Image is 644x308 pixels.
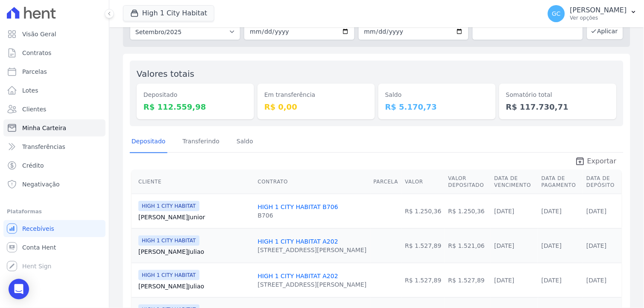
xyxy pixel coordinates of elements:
[445,170,491,194] th: Valor Depositado
[401,194,445,228] td: R$ 1.250,36
[22,180,60,189] span: Negativação
[445,263,491,297] td: R$ 1.527,89
[22,49,51,57] span: Contratos
[401,170,445,194] th: Valor
[132,170,254,194] th: Cliente
[3,220,105,237] a: Recebíveis
[22,243,56,252] span: Conta Hent
[9,279,29,299] div: Open Intercom Messenger
[138,247,251,256] a: [PERSON_NAME]Juliao
[494,208,514,215] a: [DATE]
[3,239,105,256] a: Conta Hent
[138,235,199,246] span: HIGH 1 CITY HABITAT
[258,203,338,210] a: HIGH 1 CITY HABITAT B706
[22,105,46,113] span: Clientes
[542,277,562,284] a: [DATE]
[258,280,366,289] div: [STREET_ADDRESS][PERSON_NAME]
[22,224,54,233] span: Recebíveis
[22,67,47,76] span: Parcelas
[258,238,338,245] a: HIGH 1 CITY HABITAT A202
[587,156,617,166] span: Exportar
[570,6,627,15] p: [PERSON_NAME]
[445,194,491,228] td: R$ 1.250,36
[583,170,622,194] th: Data de Depósito
[22,86,38,95] span: Lotes
[254,170,370,194] th: Contrato
[494,242,514,249] a: [DATE]
[385,101,489,113] dd: R$ 5.170,73
[541,2,644,26] button: GC [PERSON_NAME] Ver opções
[506,90,610,99] dt: Somatório total
[138,282,251,291] a: [PERSON_NAME]Juliao
[542,208,562,215] a: [DATE]
[494,277,514,284] a: [DATE]
[22,30,56,38] span: Visão Geral
[445,228,491,263] td: R$ 1.521,06
[575,156,585,166] i: unarchive
[130,131,167,153] a: Depositado
[22,142,65,151] span: Transferências
[264,101,368,113] dd: R$ 0,00
[138,213,251,221] a: [PERSON_NAME]Junior
[22,124,66,132] span: Minha Carteira
[3,138,105,155] a: Transferências
[264,90,368,99] dt: Em transferência
[137,69,194,79] label: Valores totais
[570,15,627,21] p: Ver opções
[586,208,606,215] a: [DATE]
[538,170,583,194] th: Data de Pagamento
[138,201,199,211] span: HIGH 1 CITY HABITAT
[3,176,105,193] a: Negativação
[586,277,606,284] a: [DATE]
[552,11,561,17] span: GC
[3,119,105,137] a: Minha Carteira
[181,131,222,153] a: Transferindo
[3,63,105,80] a: Parcelas
[587,23,624,40] button: Aplicar
[138,270,199,280] span: HIGH 1 CITY HABITAT
[3,82,105,99] a: Lotes
[506,101,610,113] dd: R$ 117.730,71
[258,246,366,254] div: [STREET_ADDRESS][PERSON_NAME]
[235,131,255,153] a: Saldo
[385,90,489,99] dt: Saldo
[143,90,247,99] dt: Depositado
[491,170,538,194] th: Data de Vencimento
[7,206,102,217] div: Plataformas
[123,5,214,21] button: High 1 City Habitat
[3,44,105,61] a: Contratos
[258,211,338,220] div: B706
[370,170,402,194] th: Parcela
[568,156,624,168] a: unarchive Exportar
[3,26,105,43] a: Visão Geral
[401,263,445,297] td: R$ 1.527,89
[143,101,247,113] dd: R$ 112.559,98
[22,161,44,170] span: Crédito
[586,242,606,249] a: [DATE]
[401,228,445,263] td: R$ 1.527,89
[3,157,105,174] a: Crédito
[542,242,562,249] a: [DATE]
[3,101,105,118] a: Clientes
[258,273,338,279] a: HIGH 1 CITY HABITAT A202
